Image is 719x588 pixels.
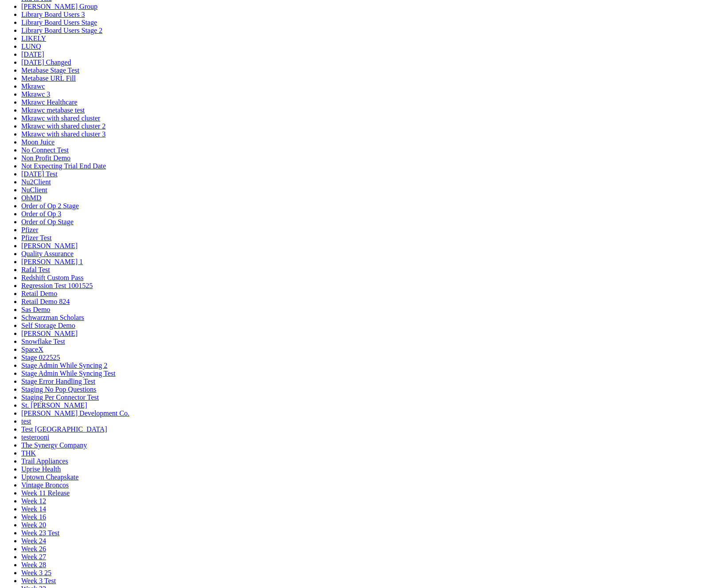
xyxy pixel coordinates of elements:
a: Week 23 Test [21,529,59,537]
a: LUNQ [21,43,41,50]
a: test [21,417,31,425]
a: Stage Admin While Syncing Test [21,370,116,377]
a: Week 26 [21,545,46,553]
a: Retail Demo [21,290,57,297]
a: LIKELY [21,35,46,42]
a: Week 12 [21,497,46,505]
a: Vintage Broncos [21,481,69,489]
a: Retail Demo 824 [21,298,70,305]
a: Pfizer [21,226,38,234]
a: St. [PERSON_NAME] [21,401,87,409]
a: Mkrawc Healthcare [21,98,78,106]
a: Stage 022525 [21,354,60,361]
a: Mkrawc with shared cluster [21,114,100,122]
a: Pfizer Test [21,234,51,241]
a: [PERSON_NAME] Group [21,3,98,10]
a: SpaceX [21,346,43,353]
a: Order of Op Stage [21,218,74,226]
a: testerooni [21,433,49,441]
a: Rafal Test [21,266,50,273]
a: Order of Op 3 [21,210,61,218]
a: Week 3 25 [21,569,51,576]
a: Order of Op 2 Stage [21,202,79,210]
a: Week 20 [21,521,46,529]
a: Staging No Pop Questions [21,386,96,393]
a: Non Profit Demo [21,154,70,162]
a: Mkrawc [21,82,45,90]
a: [DATE] Changed [21,58,71,66]
a: The Synergy Company [21,441,87,449]
a: Stage Error Handling Test [21,378,95,385]
a: [PERSON_NAME] [21,242,78,249]
a: Not Expecting Trial End Date [21,162,106,170]
a: Metabase Stage Test [21,66,79,74]
a: Trail Appliances [21,457,68,465]
a: [PERSON_NAME] Development Co. [21,409,129,417]
a: Metabase URL Fill [21,74,76,82]
a: Library Board Users Stage 2 [21,27,102,34]
a: Nu2Client [21,178,51,186]
a: [PERSON_NAME] [21,330,78,337]
a: Quality Assurance [21,250,74,257]
a: Week 24 [21,537,46,545]
a: Schwarzman Scholars [21,314,84,321]
a: Snowflake Test [21,338,65,345]
a: Week 28 [21,561,46,569]
a: Test [GEOGRAPHIC_DATA] [21,425,107,433]
a: Library Board Users 3 [21,11,85,18]
a: OhMD [21,194,41,202]
a: Redshift Custom Pass [21,274,83,281]
a: Mkrawc with shared cluster 3 [21,130,106,138]
a: Stage Admin While Syncing 2 [21,362,107,369]
a: Week 3 Test [21,577,56,584]
a: [PERSON_NAME] 1 [21,258,83,265]
a: Library Board Users Stage [21,19,97,26]
a: Self Storage Demo [21,322,75,329]
a: No Connect Test [21,146,69,154]
a: Uptown Cheapskate [21,473,78,481]
a: [DATE] Test [21,170,58,178]
a: Mkrawc 3 [21,90,50,98]
a: Week 11 Release [21,489,70,497]
a: Regression Test 1001525 [21,282,93,289]
a: Uprise Health [21,465,61,473]
a: Sas Demo [21,306,50,313]
a: Week 27 [21,553,46,561]
a: Week 14 [21,505,46,513]
a: Mkrawc metabase test [21,106,85,114]
a: THK [21,449,36,457]
a: [DATE] [21,51,44,58]
a: Week 16 [21,513,46,521]
a: Mkrawc with shared cluster 2 [21,122,106,130]
a: Moon Juice [21,138,55,146]
a: Staging Per Connector Test [21,393,99,401]
a: NuClient [21,186,47,194]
